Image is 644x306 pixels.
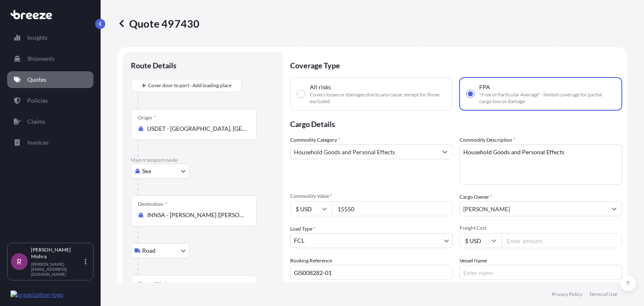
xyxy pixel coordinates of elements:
p: Main transport mode [131,157,275,163]
p: Coverage Type [290,52,622,77]
span: Covers losses or damages due to any cause, except for those excluded [310,91,445,105]
input: Enter amount [501,233,622,248]
span: FPA [479,83,490,91]
p: Quote 497430 [117,17,200,30]
p: Route Details [131,60,177,70]
input: Origin [147,124,246,133]
a: Invoices [7,134,93,151]
a: Shipments [7,50,93,67]
input: Destination [147,211,246,219]
a: Quotes [7,71,93,88]
a: Policies [7,92,93,109]
input: Full name [460,201,607,216]
textarea: Household Goods and Personal Effects [460,144,622,184]
input: All risksCovers losses or damages due to any cause, except for those excluded [297,90,305,98]
label: Vessel Name [460,257,487,265]
button: FCL [290,233,453,248]
a: Privacy Policy [552,291,582,298]
button: Show suggestions [437,144,452,159]
span: Freight Cost [460,225,622,231]
span: "Free of Particular Average" - limited coverage for partial cargo loss or damage [479,91,615,105]
span: Commodity Value [290,193,453,200]
a: Claims [7,113,93,130]
div: Origin [138,114,156,121]
span: Sea [142,167,151,175]
label: Commodity Category [290,136,340,144]
span: FCL [294,236,304,245]
div: Place of Discharge [138,280,178,287]
a: Terms of Use [589,291,617,298]
span: Load Type [290,225,315,233]
span: Cover door to port - Add loading place [148,81,231,90]
label: Booking Reference [290,257,332,265]
p: Invoices [27,138,49,147]
div: Destination [138,201,167,207]
p: Cargo Details [290,111,622,136]
label: Cargo Owner [460,193,492,201]
span: Road [142,246,156,255]
span: R [17,257,22,266]
input: Your internal reference [290,265,453,280]
img: organization-logo [10,290,63,299]
p: [PERSON_NAME] Mishra [31,246,83,260]
input: FPA"Free of Particular Average" - limited coverage for partial cargo loss or damage [467,90,474,98]
button: Show suggestions [607,201,622,216]
p: Policies [27,96,48,105]
input: Enter name [460,265,622,280]
button: Select transport [131,163,190,179]
p: [PERSON_NAME][EMAIL_ADDRESS][DOMAIN_NAME] [31,262,83,277]
p: Shipments [27,54,55,63]
label: Commodity Description [460,136,515,144]
button: Cover door to port - Add loading place [131,79,242,92]
button: Select transport [131,243,190,258]
a: Insights [7,29,93,46]
p: Quotes [27,75,46,84]
p: Claims [27,117,45,126]
input: Select a commodity type [291,144,437,159]
span: All risks [310,83,331,91]
input: Type amount [332,201,453,216]
p: Insights [27,34,47,42]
